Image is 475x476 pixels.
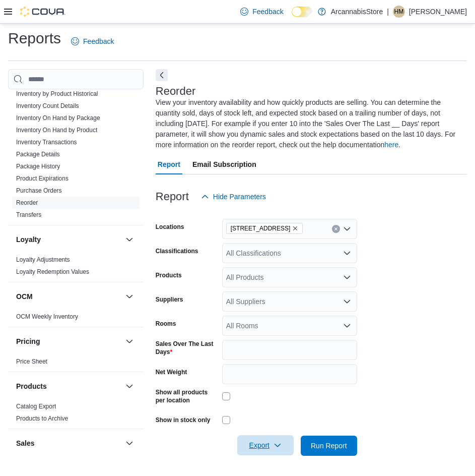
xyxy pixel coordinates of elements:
h3: Report [156,191,189,203]
button: Run Report [301,436,357,456]
p: [PERSON_NAME] [409,6,467,18]
span: Inventory by Product Historical [16,90,98,98]
div: View your inventory availability and how quickly products are selling. You can determine the quan... [156,97,462,150]
button: OCM [16,291,121,302]
a: Package History [16,163,60,170]
button: Clear input [332,225,340,233]
a: Product Expirations [16,175,69,182]
a: Inventory by Product Historical [16,90,98,97]
button: Next [156,69,168,81]
button: Loyalty [16,234,121,245]
img: Cova [20,7,65,17]
button: Pricing [16,336,121,346]
button: Products [123,380,135,392]
span: Inventory On Hand by Product [16,126,97,134]
button: Export [237,435,294,455]
button: Pricing [123,335,135,347]
h3: Products [16,381,47,391]
label: Classifications [156,247,198,255]
a: Products to Archive [16,415,68,422]
label: Locations [156,223,184,231]
h1: Reports [8,28,61,48]
input: Dark Mode [292,7,313,17]
div: Products [8,400,144,429]
a: OCM Weekly Inventory [16,313,78,320]
a: Price Sheet [16,358,47,365]
a: Inventory On Hand by Product [16,127,97,134]
span: Reorder [16,199,38,207]
a: Reorder [16,199,38,206]
a: Feedback [67,31,118,51]
span: Inventory On Hand by Package [16,114,100,122]
span: Package History [16,162,60,170]
label: Sales Over The Last Days [156,340,218,356]
div: Pricing [8,355,144,372]
div: Loyalty [8,254,144,282]
button: Hide Parameters [197,187,270,207]
button: Sales [123,437,135,449]
button: Loyalty [123,233,135,246]
span: HM [394,6,404,18]
span: Feedback [83,36,114,46]
button: Products [16,381,121,391]
div: OCM [8,311,144,327]
a: Catalog Export [16,403,56,410]
span: Run Report [311,441,347,451]
span: Feedback [252,7,283,17]
p: | [387,6,389,18]
span: OCM Weekly Inventory [16,313,78,321]
span: Dark Mode [292,17,292,18]
button: Open list of options [343,297,351,306]
span: Package Details [16,150,60,158]
span: Catalog Export [16,402,56,410]
a: Inventory Transactions [16,139,77,146]
button: Open list of options [343,322,351,330]
h3: Sales [16,438,35,448]
span: Loyalty Adjustments [16,256,70,264]
a: Inventory On Hand by Package [16,114,100,122]
button: Open list of options [343,249,351,257]
a: Inventory Count Details [16,102,79,109]
a: Package Details [16,151,60,158]
a: Loyalty Adjustments [16,256,70,263]
span: Transfers [16,211,41,219]
a: Loyalty Redemption Values [16,268,89,275]
span: Hide Parameters [213,192,266,202]
h3: OCM [16,291,33,302]
span: 2267 Kingsway - 450548 [226,223,303,234]
h3: Pricing [16,336,40,346]
button: OCM [123,290,135,303]
label: Net Weight [156,368,187,376]
button: Remove 2267 Kingsway - 450548 from selection in this group [292,225,298,231]
a: Purchase Orders [16,187,62,194]
span: Products to Archive [16,414,68,423]
span: Price Sheet [16,358,47,366]
div: Henrique Merzari [393,6,405,18]
button: Open list of options [343,225,351,233]
label: Suppliers [156,295,183,304]
a: here [384,141,398,149]
a: Feedback [236,2,287,22]
span: Purchase Orders [16,187,62,195]
p: ArcannabisStore [331,6,383,18]
span: Product Expirations [16,174,69,183]
button: Sales [16,438,121,448]
span: Export [243,435,288,455]
button: Open list of options [343,273,351,281]
label: Products [156,271,182,279]
span: Report [158,154,180,174]
label: Show all products per location [156,388,218,404]
span: Email Subscription [192,154,256,174]
span: Inventory Transactions [16,138,77,146]
h3: Reorder [156,85,195,97]
span: Loyalty Redemption Values [16,268,89,276]
span: [STREET_ADDRESS] [231,223,291,233]
a: Transfers [16,211,41,218]
div: Inventory [8,76,144,225]
span: Inventory Count Details [16,102,79,110]
h3: Loyalty [16,234,41,245]
label: Rooms [156,320,176,328]
label: Show in stock only [156,416,211,424]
